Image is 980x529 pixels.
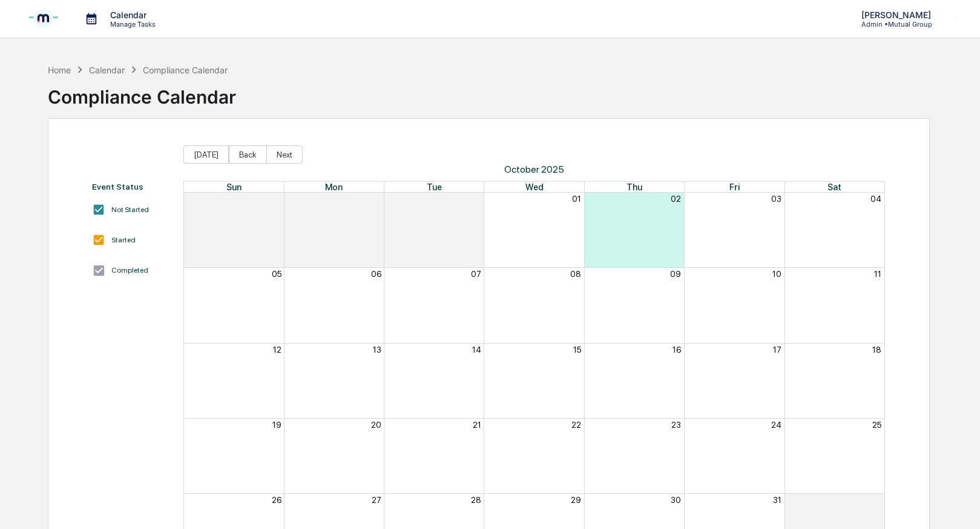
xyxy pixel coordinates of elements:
div: Compliance Calendar [143,65,228,75]
p: Admin • Mutual Group [852,20,937,28]
button: 19 [272,420,281,430]
button: 29 [371,194,381,204]
button: 18 [872,345,881,354]
div: Calendar [89,65,125,75]
button: 14 [472,345,481,354]
button: 20 [371,420,381,430]
div: Not Started [111,205,149,214]
button: 30 [471,194,481,204]
button: 22 [571,420,581,430]
button: 05 [272,269,281,279]
button: 23 [671,420,681,430]
div: Started [111,236,136,244]
div: Compliance Calendar [48,76,236,108]
button: 11 [874,269,881,279]
button: 24 [771,420,781,430]
button: 31 [773,495,781,505]
button: 10 [772,269,781,279]
button: 01 [872,495,881,505]
button: 04 [870,194,881,204]
button: 25 [872,420,881,430]
button: 08 [570,269,581,279]
button: 02 [671,194,681,204]
div: Home [48,65,71,75]
button: 15 [573,345,581,354]
button: 28 [271,194,281,204]
button: Back [229,145,267,164]
span: Sat [827,182,841,192]
p: Manage Tasks [100,20,162,28]
span: October 2025 [183,164,884,175]
button: Next [266,145,303,164]
button: 27 [372,495,381,505]
button: 06 [371,269,381,279]
p: [PERSON_NAME] [852,10,937,20]
button: 07 [471,269,481,279]
button: 16 [673,345,681,354]
span: Thu [626,182,642,192]
span: Sun [226,182,242,192]
button: [DATE] [183,145,229,164]
button: 28 [471,495,481,505]
button: 17 [773,345,781,354]
span: Fri [729,182,740,192]
p: Calendar [100,10,162,20]
span: Tue [427,182,442,192]
span: Mon [325,182,343,192]
div: Event Status [92,182,171,191]
button: 29 [571,495,581,505]
button: 09 [670,269,681,279]
button: 03 [771,194,781,204]
button: 01 [572,194,581,204]
button: 12 [273,345,281,354]
button: 30 [671,495,681,505]
button: 21 [473,420,481,430]
span: Wed [525,182,544,192]
div: Completed [111,266,148,274]
button: 26 [272,495,281,505]
button: 13 [373,345,381,354]
img: logo [29,2,58,35]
